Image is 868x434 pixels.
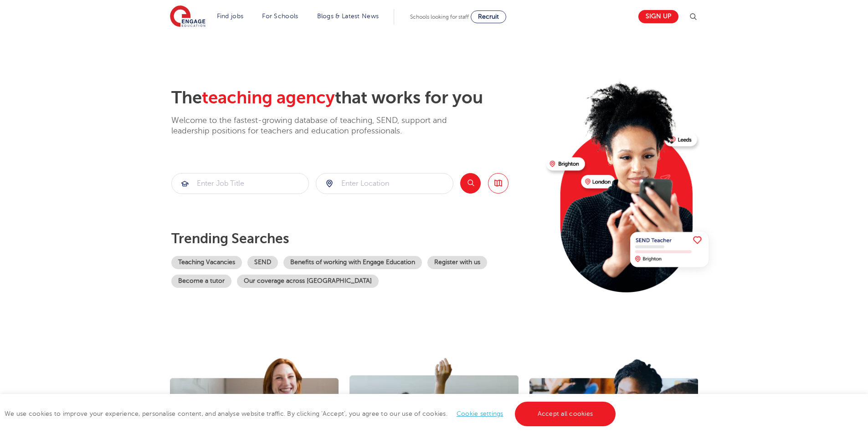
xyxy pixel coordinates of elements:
[202,88,335,107] span: teaching agency
[171,275,231,288] a: Become a tutor
[171,87,539,108] h2: The that works for you
[283,256,422,269] a: Benefits of working with Engage Education
[171,173,309,194] div: Submit
[237,275,379,288] a: Our coverage across [GEOGRAPHIC_DATA]
[457,410,503,417] a: Cookie settings
[460,173,481,194] button: Search
[471,10,506,23] a: Recruit
[5,410,618,417] span: We use cookies to improve your experience, personalise content, and analyse website traffic. By c...
[478,13,499,20] span: Recruit
[317,13,379,20] a: Blogs & Latest News
[171,115,472,137] p: Welcome to the fastest-growing database of teaching, SEND, support and leadership positions for t...
[247,256,278,269] a: SEND
[170,5,205,28] img: Engage Education
[172,174,308,194] input: Submit
[171,256,242,269] a: Teaching Vacancies
[638,10,678,23] a: Sign up
[262,13,298,20] a: For Schools
[515,402,616,426] a: Accept all cookies
[217,13,244,20] a: Find jobs
[427,256,487,269] a: Register with us
[316,173,453,194] div: Submit
[410,14,469,20] span: Schools looking for staff
[316,174,453,194] input: Submit
[171,230,539,247] p: Trending searches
